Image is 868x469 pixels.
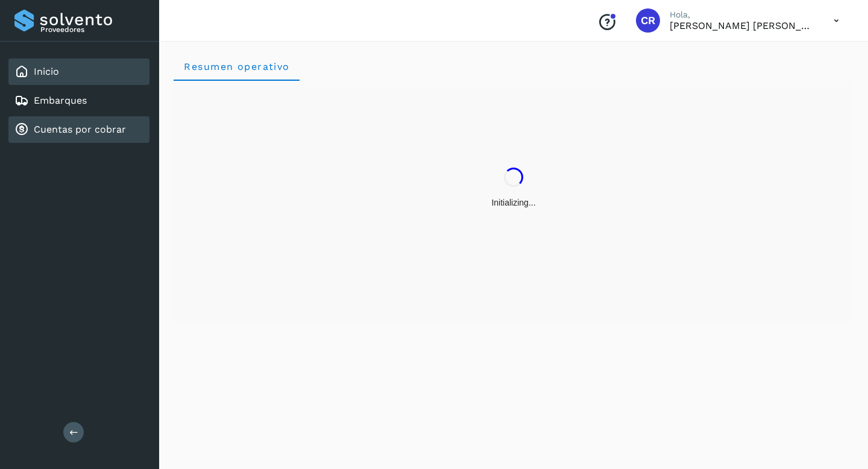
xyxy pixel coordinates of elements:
p: Hola, [670,10,814,20]
a: Cuentas por cobrar [34,124,126,135]
div: Inicio [8,58,149,85]
p: CARLOS RODOLFO BELLI PEDRAZA [670,20,814,31]
span: Resumen operativo [183,61,290,72]
a: Embarques [34,95,87,106]
div: Cuentas por cobrar [8,116,149,143]
p: Proveedores [40,25,145,34]
div: Embarques [8,87,149,114]
a: Inicio [34,66,59,77]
